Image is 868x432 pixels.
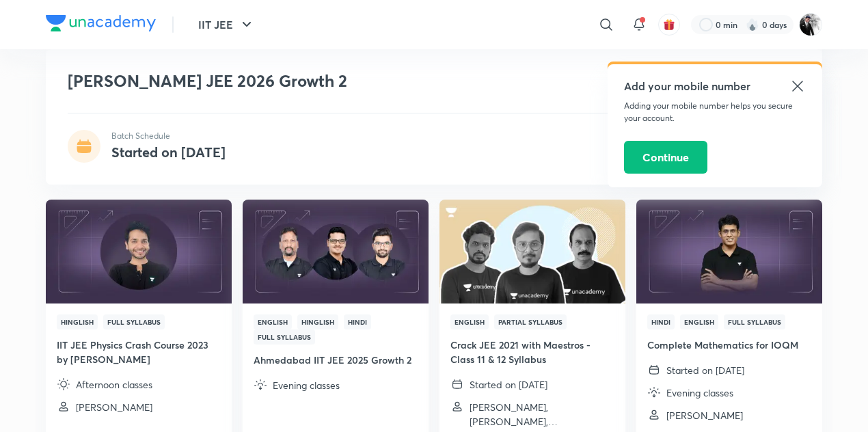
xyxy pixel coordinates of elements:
h4: Ahmedabad IIT JEE 2025 Growth 2 [254,353,418,367]
img: avatar [663,18,675,31]
h4: Crack JEE 2021 with Maestros - Class 11 & 12 Syllabus [450,338,614,366]
p: Evening classes [666,386,733,400]
img: Thumbnail [634,198,824,304]
h1: [PERSON_NAME] JEE 2026 Growth 2 [68,71,603,91]
p: Adding your mobile number helps you secure your account. [624,100,806,124]
p: Batch Schedule [111,130,226,142]
p: Prashant Jain [666,408,743,422]
h4: IIT JEE Physics Crash Course 2023 by [PERSON_NAME] [57,338,221,366]
span: English [254,314,292,329]
p: Started on [DATE] [470,377,547,392]
a: ThumbnailEnglishHinglishHindiFull SyllabusAhmedabad IIT JEE 2025 Growth 2Evening classesplayView ... [243,200,429,403]
img: Thumbnail [241,198,430,304]
span: Hinglish [57,314,98,329]
p: Anirudh Walia, Pankaj Singh, Vivek Chouhan and 9 more [470,400,614,429]
img: streak [746,18,759,31]
button: avatar [658,14,680,36]
span: Hinglish [297,314,338,329]
p: Afternoon classes [76,377,152,392]
p: Evening classes [273,378,340,392]
span: Full Syllabus [724,314,785,329]
button: Continue [624,141,707,174]
p: Started on [DATE] [666,363,744,377]
span: Hindi [647,314,675,329]
a: ThumbnailHinglishFull SyllabusIIT JEE Physics Crash Course 2023 by [PERSON_NAME]Afternoon classes... [46,200,232,425]
h5: Add your mobile number [624,78,806,94]
img: Thumbnail [44,198,233,304]
span: English [680,314,718,329]
p: Vikrant Kirar [76,400,152,414]
h4: Complete Mathematics for IOQM [647,338,811,352]
img: Nagesh M [799,13,822,36]
img: Thumbnail [437,198,627,304]
a: Company Logo [46,15,156,35]
span: Full Syllabus [103,314,165,329]
h4: Started on [DATE] [111,143,226,161]
span: English [450,314,489,329]
span: Hindi [344,314,371,329]
span: Full Syllabus [254,329,315,345]
img: Company Logo [46,15,156,31]
button: IIT JEE [190,11,263,38]
span: Partial Syllabus [494,314,567,329]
